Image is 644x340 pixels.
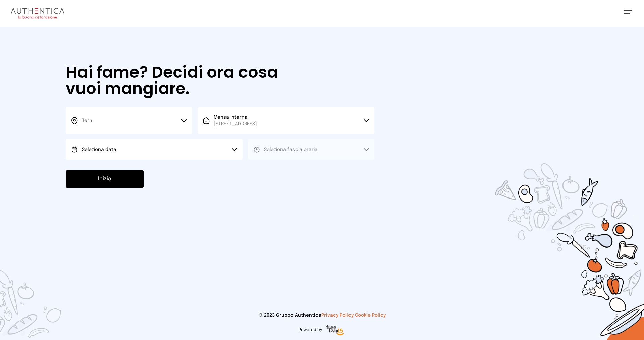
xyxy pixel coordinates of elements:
[248,139,374,160] button: Seleziona fascia oraria
[321,313,354,318] a: Privacy Policy
[11,312,633,319] p: © 2023 Gruppo Authentica
[355,313,386,318] a: Cookie Policy
[82,118,93,123] span: Terni
[66,139,243,160] button: Seleziona data
[66,170,144,188] button: Inizia
[456,125,644,340] img: sticker-selezione-mensa.70a28f7.png
[11,8,64,19] img: logo.8f33a47.png
[325,324,346,337] img: logo-freeday.3e08031.png
[198,107,374,134] button: Mensa interna[STREET_ADDRESS]
[214,114,257,127] span: Mensa interna
[214,121,257,127] span: [STREET_ADDRESS]
[82,147,116,152] span: Seleziona data
[299,327,322,333] span: Powered by
[66,64,297,97] h1: Hai fame? Decidi ora cosa vuoi mangiare.
[264,147,318,152] span: Seleziona fascia oraria
[66,107,192,134] button: Terni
